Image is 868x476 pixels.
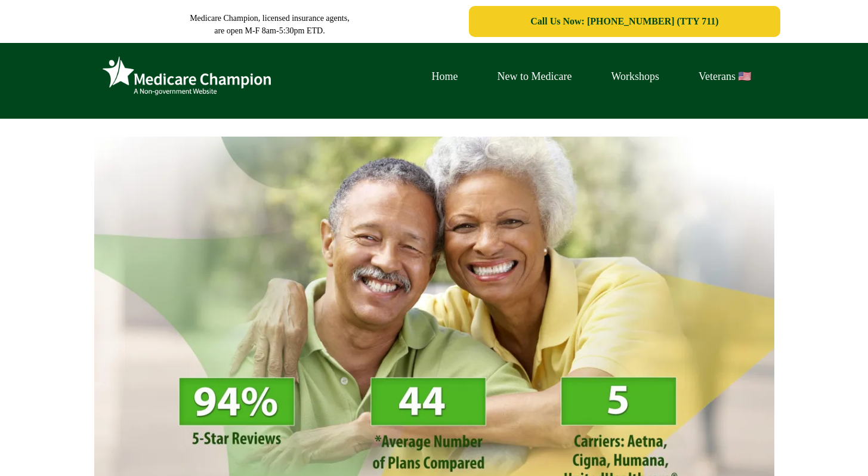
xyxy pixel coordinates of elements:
img: Brand Logo [97,52,276,101]
p: Medicare Champion, licensed insurance agents, [88,12,452,24]
a: New to Medicare [478,67,592,86]
a: Call Us Now: 1-833-823-1990 (TTY 711) [469,6,780,37]
a: Veterans 🇺🇸 [679,67,771,86]
p: are open M-F 8am-5:30pm ETD. [88,24,452,37]
a: Home [412,67,478,86]
span: Call Us Now: [PHONE_NUMBER] (TTY 711) [530,16,718,27]
a: Workshops [591,67,679,86]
